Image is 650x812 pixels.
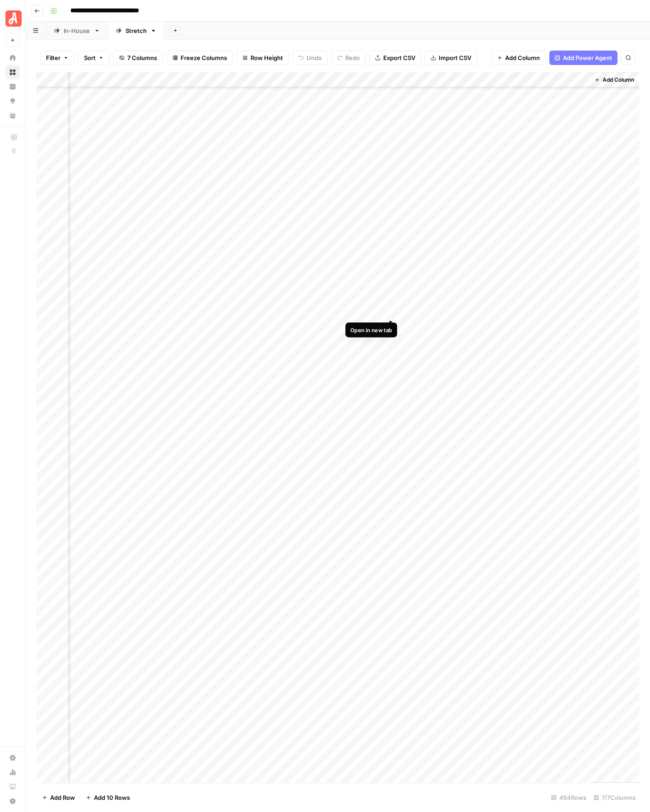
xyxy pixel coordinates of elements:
span: Add 10 Rows [94,793,130,802]
div: Stretch [125,26,147,35]
a: Browse [5,65,20,79]
button: Export CSV [369,51,421,65]
a: Insights [5,79,20,94]
div: In-House [64,26,90,35]
a: Usage [5,765,20,780]
span: Row Height [251,53,283,62]
button: Add Column [491,51,546,65]
span: Add Column [603,76,634,84]
span: Add Column [505,53,540,62]
span: Add Row [50,793,75,802]
img: Angi Logo [5,10,22,27]
button: Redo [331,51,366,65]
a: Settings [5,751,20,765]
span: Export CSV [383,53,415,62]
a: Opportunities [5,94,20,108]
button: 7 Columns [113,51,163,65]
a: Your Data [5,108,20,123]
button: Workspace: Angi [5,7,20,30]
a: In-House [46,22,108,40]
button: Row Height [237,51,289,65]
div: 464 Rows [548,790,590,805]
span: Undo [306,53,322,62]
span: Sort [84,53,96,62]
a: Learning Hub [5,780,20,794]
a: Home [5,51,20,65]
button: Freeze Columns [167,51,233,65]
div: Open in new tab [350,326,392,334]
button: Undo [292,51,328,65]
button: Add Power Agent [549,51,617,65]
span: Import CSV [439,53,471,62]
button: Import CSV [425,51,477,65]
div: 7/7 Columns [590,790,639,805]
button: Help + Support [5,794,20,808]
button: Add 10 Rows [80,790,135,805]
button: Filter [40,51,74,65]
a: Stretch [108,22,164,40]
span: 7 Columns [127,53,157,62]
button: Add Column [591,74,638,86]
button: Add Row [37,790,80,805]
span: Add Power Agent [563,53,612,62]
span: Filter [46,53,60,62]
span: Redo [345,53,360,62]
span: Freeze Columns [181,53,227,62]
button: Sort [78,51,110,65]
